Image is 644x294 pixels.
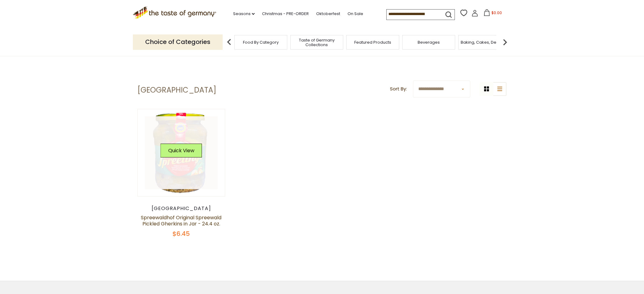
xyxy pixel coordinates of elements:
[316,10,340,17] a: Oktoberfest
[233,10,255,17] a: Seasons
[137,205,225,212] div: [GEOGRAPHIC_DATA]
[390,85,407,93] label: Sort By:
[491,10,502,15] span: $0.00
[161,144,202,157] button: Quick View
[354,40,391,45] a: Featured Products
[137,85,216,95] h1: [GEOGRAPHIC_DATA]
[133,34,223,50] p: Choice of Categories
[243,40,279,45] a: Food By Category
[262,10,309,17] a: Christmas - PRE-ORDER
[223,36,235,48] img: previous arrow
[461,40,508,45] a: Baking, Cakes, Desserts
[173,229,190,238] span: $6.45
[348,10,363,17] a: On Sale
[141,214,221,227] a: Spreewaldhof Original Spreewald Pickled Gherkins in Jar - 24.4 oz.
[418,40,440,45] a: Beverages
[292,38,341,47] a: Taste of Germany Collections
[499,36,511,48] img: next arrow
[479,9,506,18] button: $0.00
[138,109,225,196] img: Spreewaldhof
